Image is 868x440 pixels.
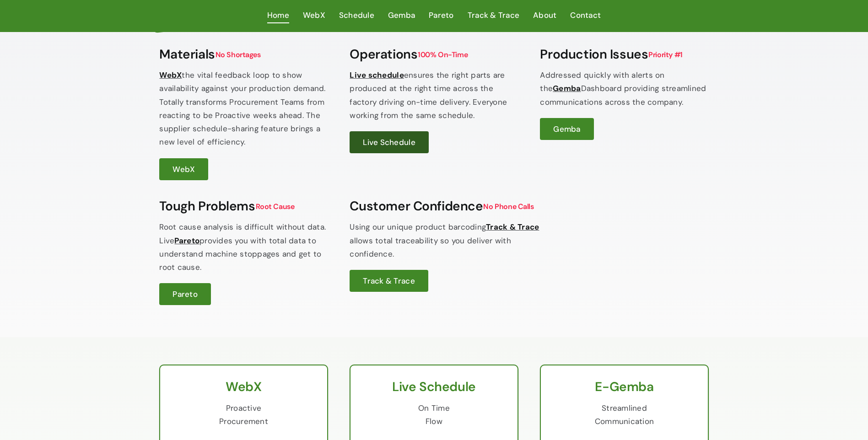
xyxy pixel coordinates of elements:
[159,220,328,274] p: Root cause analysis is difficult without data. Live provides you with total data to understand ma...
[255,201,295,212] span: Root Cause
[350,131,428,153] a: Live Schedule
[363,276,415,286] span: Track & Trace
[570,9,601,22] span: Contact
[267,9,289,23] a: Home
[339,9,374,23] a: Schedule
[350,199,708,214] h3: Customer Confidence
[159,199,328,214] h3: Tough Problems
[540,69,708,109] p: Addressed quickly with alerts on the Dashboard providing streamlined communications across the co...
[350,270,428,292] a: Track & Trace
[486,222,539,232] a: Track & Trace
[174,236,199,246] a: Pareto
[468,9,519,23] a: Track & Trace
[550,402,698,428] p: Streamlined Communication
[267,9,289,22] span: Home
[468,9,519,22] span: Track & Trace
[540,118,593,140] a: Gemba
[159,69,328,149] p: the vital feedback loop to show availability against your production demand. Totally transforms P...
[533,9,556,23] a: About
[429,9,454,23] a: Pareto
[388,9,415,23] a: Gemba
[350,234,708,247] span: allows total traceability so you deliver with
[388,9,415,22] span: Gemba
[648,49,683,60] span: Priority #1
[595,378,653,395] a: E-Gemba
[363,137,415,147] span: Live Schedule
[483,201,534,212] span: No Phone Calls
[350,69,518,122] p: ensures the right parts are produced at the right time across the factory driving on-time deliver...
[540,47,708,62] h3: Production Issues
[159,70,182,80] a: WebX
[553,124,580,134] span: Gemba
[553,83,581,93] a: Gemba
[226,378,261,395] a: WebX
[173,164,195,174] span: WebX
[350,247,708,261] span: confidence.
[429,9,454,22] span: Pareto
[215,49,261,60] span: No Shortages
[159,283,211,305] a: Pareto
[392,378,476,395] a: Live Schedule
[159,47,328,62] h3: Materials
[159,158,208,180] a: WebX
[169,402,318,428] p: Proactive Procurement
[350,47,518,62] h3: Operations
[350,220,708,261] p: Using our unique product barcoding
[570,9,601,23] a: Contact
[417,49,468,60] span: 100% On-Time
[339,9,374,22] span: Schedule
[303,9,325,23] a: WebX
[360,402,508,428] p: On Time Flow
[533,9,556,22] span: About
[350,70,404,80] a: Live schedule
[303,9,325,22] span: WebX
[173,289,198,299] span: Pareto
